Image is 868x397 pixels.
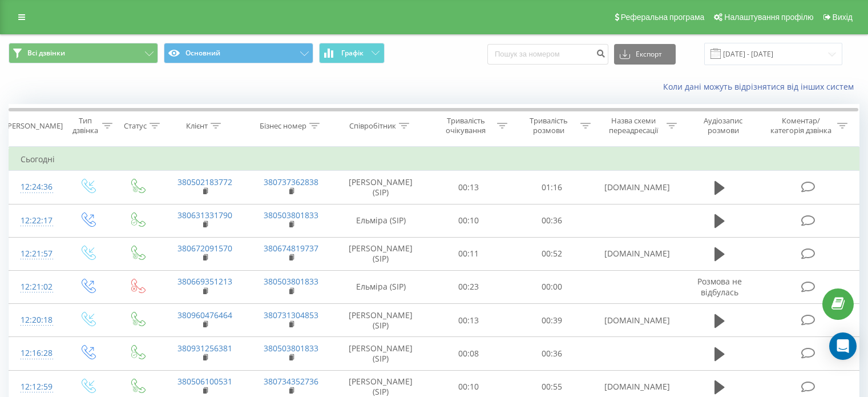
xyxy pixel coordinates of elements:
[427,304,510,337] td: 00:13
[21,210,51,232] div: 12:22:17
[264,210,318,220] a: 380503801833
[260,121,306,131] div: Бізнес номер
[334,171,427,204] td: [PERSON_NAME] (SIP)
[264,243,318,254] a: 380674819737
[427,237,510,270] td: 00:11
[177,210,232,220] a: 380631331790
[264,177,318,187] a: 380737362838
[21,243,51,265] div: 12:21:57
[9,148,859,171] td: Сьогодні
[510,171,593,204] td: 01:16
[319,43,385,63] button: Графік
[510,337,593,370] td: 00:36
[829,332,857,360] div: Open Intercom Messenger
[334,337,427,370] td: [PERSON_NAME] (SIP)
[177,343,232,354] a: 380931256381
[427,171,510,204] td: 00:13
[593,304,679,337] td: [DOMAIN_NAME]
[724,13,813,22] span: Налаштування профілю
[621,13,705,22] span: Реферальна програма
[177,243,232,254] a: 380672091570
[663,81,859,92] a: Коли дані можуть відрізнятися вiд інших систем
[510,237,593,270] td: 00:52
[520,116,578,135] div: Тривалість розмови
[510,270,593,303] td: 00:00
[334,204,427,237] td: Ельміра (SIP)
[177,310,232,320] a: 380960476464
[72,116,99,135] div: Тип дзвінка
[510,304,593,337] td: 00:39
[186,121,208,131] div: Клієнт
[510,204,593,237] td: 00:36
[5,121,63,131] div: [PERSON_NAME]
[264,276,318,287] a: 380503801833
[697,276,742,297] span: Розмова не відбулась
[487,44,608,65] input: Пошук за номером
[438,116,495,135] div: Тривалість очікування
[593,237,679,270] td: [DOMAIN_NAME]
[690,116,757,135] div: Аудіозапис розмови
[9,43,158,63] button: Всі дзвінки
[604,116,664,135] div: Назва схеми переадресації
[593,171,679,204] td: [DOMAIN_NAME]
[334,304,427,337] td: [PERSON_NAME] (SIP)
[21,176,51,198] div: 12:24:36
[349,121,396,131] div: Співробітник
[341,49,364,57] span: Графік
[124,121,147,131] div: Статус
[833,13,853,22] span: Вихід
[21,309,51,331] div: 12:20:18
[21,342,51,364] div: 12:16:28
[177,177,232,187] a: 380502183772
[21,276,51,298] div: 12:21:02
[334,270,427,303] td: Ельміра (SIP)
[427,337,510,370] td: 00:08
[264,310,318,320] a: 380731304853
[427,204,510,237] td: 00:10
[264,376,318,387] a: 380734352736
[177,276,232,287] a: 380669351213
[427,270,510,303] td: 00:23
[768,116,834,135] div: Коментар/категорія дзвінка
[164,43,313,63] button: Основний
[614,44,676,65] button: Експорт
[177,376,232,387] a: 380506100531
[27,49,65,58] span: Всі дзвінки
[264,343,318,354] a: 380503801833
[334,237,427,270] td: [PERSON_NAME] (SIP)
